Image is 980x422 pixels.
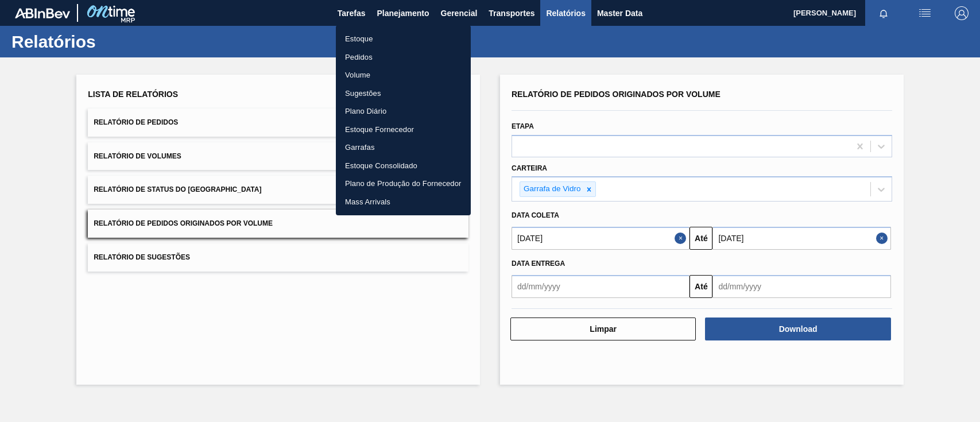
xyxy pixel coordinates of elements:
a: Sugestões [336,84,471,103]
a: Plano Diário [336,102,471,121]
a: Pedidos [336,48,471,67]
a: Estoque Consolidado [336,157,471,175]
a: Volume [336,66,471,84]
a: Plano de Produção do Fornecedor [336,175,471,193]
a: Mass Arrivals [336,193,471,211]
a: Estoque Fornecedor [336,121,471,139]
a: Estoque [336,30,471,48]
a: Garrafas [336,138,471,157]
